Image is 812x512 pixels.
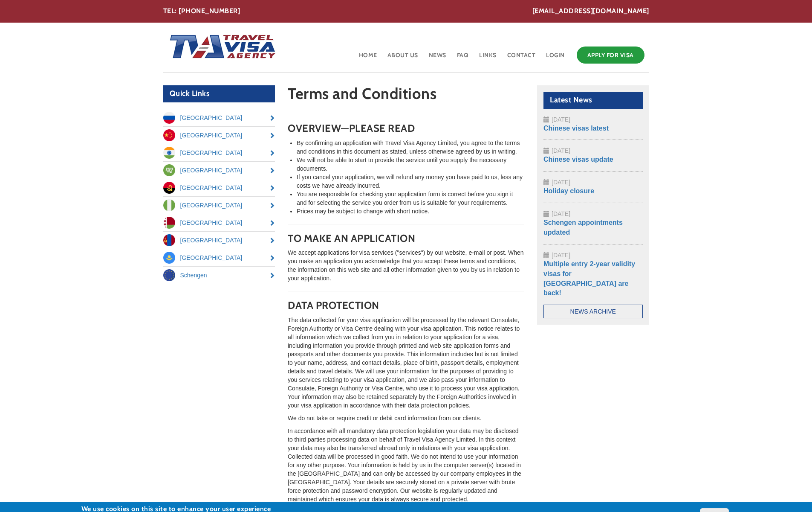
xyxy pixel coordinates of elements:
a: News [428,44,447,72]
a: Home [358,44,378,72]
a: Contact [506,44,537,72]
a: Holiday closure [543,187,594,195]
li: We will not be able to start to provide the service until you supply the necessary documents. [297,156,524,173]
a: Schengen appointments updated [543,219,623,236]
span: [DATE] [552,252,570,259]
h2: Latest News [543,92,643,109]
p: In accordance with all mandatory data protection legislation your data may be disclosed to third ... [288,427,524,503]
a: [GEOGRAPHIC_DATA] [163,109,275,126]
div: TEL: [PHONE_NUMBER] [163,6,649,16]
span: [DATE] [552,116,570,123]
a: [GEOGRAPHIC_DATA] [163,197,275,214]
a: [GEOGRAPHIC_DATA] [163,179,275,196]
img: Home [163,26,277,69]
a: Chinese visas update [543,156,613,163]
h1: Terms and Conditions [288,85,524,106]
a: FAQ [456,44,470,72]
li: Prices may be subject to change with short notice. [297,207,524,215]
a: [GEOGRAPHIC_DATA] [163,144,275,161]
h3: DATA PROTECTION [288,300,524,311]
a: News Archive [543,305,643,318]
p: We do not take or require credit or debit card information from our clients. [288,414,524,422]
a: [GEOGRAPHIC_DATA] [163,232,275,249]
a: [GEOGRAPHIC_DATA] [163,127,275,144]
a: Schengen [163,267,275,284]
li: You are responsible for checking your application form is correct before you sign it and for sele... [297,190,524,207]
a: About Us [387,44,419,72]
a: Chinese visas latest [543,125,609,132]
li: By confirming an application with Travel Visa Agency Limited, you agree to the terms and conditio... [297,139,524,156]
a: Links [478,44,497,72]
p: We accept applications for visa services ("services") by our website, e-mail or post. When you ma... [288,248,524,282]
a: [GEOGRAPHIC_DATA] [163,249,275,266]
a: Multiple entry 2-year validity visas for [GEOGRAPHIC_DATA] are back! [543,260,635,297]
a: Apply for Visa [577,47,644,64]
a: [GEOGRAPHIC_DATA] [163,162,275,179]
h3: OVERVIEW—PLEASE READ [288,123,524,134]
a: Login [545,44,566,72]
span: [DATE] [552,210,570,217]
a: [GEOGRAPHIC_DATA] [163,214,275,231]
li: If you cancel your application, we will refund any money you have paid to us, less any costs we h... [297,173,524,190]
p: The data collected for your visa application will be processed by the relevant Consulate, Foreign... [288,316,524,410]
h3: TO MAKE AN APPLICATION [288,233,524,244]
a: [EMAIL_ADDRESS][DOMAIN_NAME] [532,6,649,16]
span: [DATE] [552,147,570,154]
span: [DATE] [552,179,570,186]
